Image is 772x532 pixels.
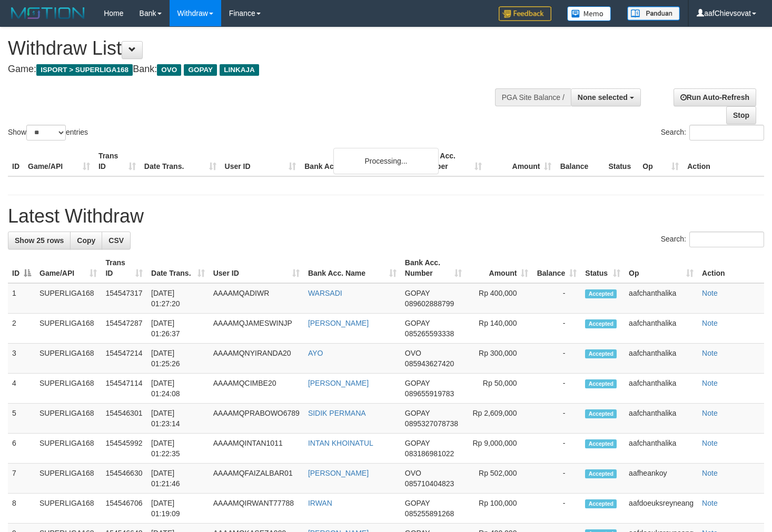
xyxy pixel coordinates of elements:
[674,88,756,106] a: Run Auto-Refresh
[147,434,209,464] td: [DATE] 01:22:35
[405,479,454,488] span: Copy 085710404823 to clipboard
[532,344,581,374] td: -
[94,146,140,176] th: Trans ID
[8,206,764,227] h1: Latest Withdraw
[108,236,124,245] span: CSV
[8,344,35,374] td: 3
[70,232,102,249] a: Copy
[625,464,698,494] td: aafheankoy
[466,253,533,283] th: Amount: activate to sort column ascending
[532,404,581,434] td: -
[209,434,304,464] td: AAAAMQINTAN1011
[209,253,304,283] th: User ID: activate to sort column ascending
[405,299,454,308] span: Copy 089602888799 to clipboard
[405,499,430,507] span: GOPAY
[147,344,209,374] td: [DATE] 01:25:26
[532,374,581,404] td: -
[24,146,94,176] th: Game/API
[77,236,95,245] span: Copy
[683,146,764,176] th: Action
[209,283,304,314] td: AAAAMQADIWR
[308,379,369,387] a: [PERSON_NAME]
[102,232,131,249] a: CSV
[532,464,581,494] td: -
[157,64,181,76] span: OVO
[8,38,504,59] h1: Withdraw List
[499,6,551,21] img: Feedback.jpg
[702,319,718,327] a: Note
[300,146,415,176] th: Bank Acc. Name
[8,146,24,176] th: ID
[147,374,209,404] td: [DATE] 01:24:08
[140,146,221,176] th: Date Trans.
[702,499,718,507] a: Note
[532,283,581,314] td: -
[147,494,209,524] td: [DATE] 01:19:09
[466,283,533,314] td: Rp 400,000
[405,379,430,387] span: GOPAY
[532,253,581,283] th: Balance: activate to sort column ascending
[466,344,533,374] td: Rp 300,000
[405,359,454,368] span: Copy 085943627420 to clipboard
[532,434,581,464] td: -
[466,464,533,494] td: Rp 502,000
[532,314,581,344] td: -
[466,314,533,344] td: Rp 140,000
[625,374,698,404] td: aafchanthalika
[147,464,209,494] td: [DATE] 01:21:46
[585,439,617,448] span: Accepted
[405,389,454,398] span: Copy 089655919783 to clipboard
[567,6,611,21] img: Button%20Memo.svg
[585,379,617,388] span: Accepted
[209,344,304,374] td: AAAAMQNYIRANDA20
[308,349,323,357] a: AYO
[8,494,35,524] td: 8
[604,146,638,176] th: Status
[304,253,401,283] th: Bank Acc. Name: activate to sort column ascending
[405,439,430,447] span: GOPAY
[101,283,147,314] td: 154547317
[585,289,617,298] span: Accepted
[101,374,147,404] td: 154547114
[101,464,147,494] td: 154546630
[486,146,556,176] th: Amount
[466,494,533,524] td: Rp 100,000
[308,409,366,417] a: SIDIK PERMANA
[8,232,71,249] a: Show 25 rows
[556,146,604,176] th: Balance
[35,494,101,524] td: SUPERLIGA168
[35,344,101,374] td: SUPERLIGA168
[585,499,617,508] span: Accepted
[571,88,641,106] button: None selected
[220,64,259,76] span: LINKAJA
[405,349,421,357] span: OVO
[405,329,454,338] span: Copy 085265593338 to clipboard
[35,283,101,314] td: SUPERLIGA168
[405,289,430,297] span: GOPAY
[308,469,369,477] a: [PERSON_NAME]
[689,125,764,140] input: Search:
[36,64,133,76] span: ISPORT > SUPERLIGA168
[209,464,304,494] td: AAAAMQFAIZALBAR01
[333,148,439,174] div: Processing...
[26,125,66,140] select: Showentries
[35,464,101,494] td: SUPERLIGA168
[8,283,35,314] td: 1
[581,253,625,283] th: Status: activate to sort column ascending
[8,5,88,21] img: MOTION_logo.png
[209,404,304,434] td: AAAAMQPRABOWO6789
[625,283,698,314] td: aafchanthalika
[8,253,35,283] th: ID: activate to sort column descending
[308,319,369,327] a: [PERSON_NAME]
[101,494,147,524] td: 154546706
[405,509,454,518] span: Copy 085255891268 to clipboard
[8,404,35,434] td: 5
[147,314,209,344] td: [DATE] 01:26:37
[101,314,147,344] td: 154547287
[101,404,147,434] td: 154546301
[466,374,533,404] td: Rp 50,000
[35,374,101,404] td: SUPERLIGA168
[661,232,764,247] label: Search:
[35,404,101,434] td: SUPERLIGA168
[405,319,430,327] span: GOPAY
